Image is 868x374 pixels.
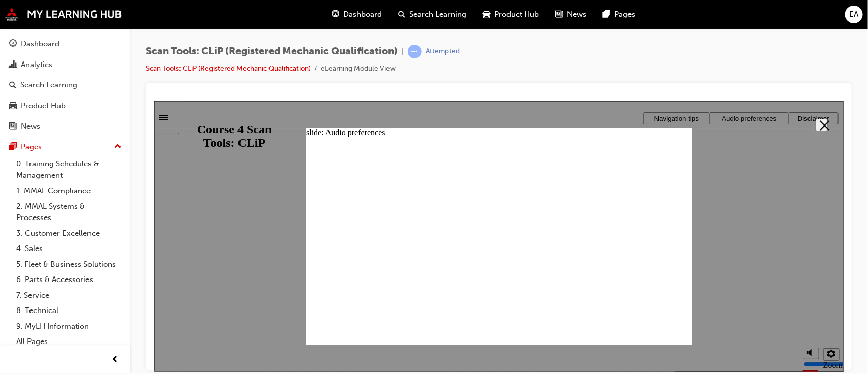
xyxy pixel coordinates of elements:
[4,138,126,157] button: Pages
[603,8,611,21] span: pages-icon
[483,8,491,21] span: car-icon
[4,97,126,115] a: Product Hub
[324,4,391,25] a: guage-iconDashboard
[12,319,126,334] a: 9. MyLH Information
[495,9,540,20] span: Product Hub
[845,6,863,23] button: EA
[595,4,644,25] a: pages-iconPages
[4,35,126,53] a: Dashboard
[146,46,398,57] span: Scan Tools: CLiP (Registered Mechanic Qualification)
[9,60,17,70] span: chart-icon
[662,18,674,30] button: Close
[21,120,40,132] div: News
[391,4,475,25] a: search-iconSearch Learning
[4,55,126,74] a: Analytics
[12,272,126,288] a: 6. Parts & Accessories
[12,303,126,319] a: 8. Technical
[850,9,859,20] span: EA
[21,38,59,50] div: Dashboard
[475,4,548,25] a: car-iconProduct Hub
[4,117,126,136] a: News
[399,8,406,21] span: search-icon
[114,140,122,153] span: up-icon
[9,102,17,111] span: car-icon
[20,79,77,91] div: Search Learning
[615,9,636,20] span: Pages
[21,100,66,112] div: Product Hub
[146,64,311,73] a: Scan Tools: CLiP (Registered Mechanic Qualification)
[548,4,595,25] a: news-iconNews
[410,9,467,20] span: Search Learning
[12,241,126,257] a: 4. Sales
[12,257,126,272] a: 5. Fleet & Business Solutions
[5,8,122,21] img: mmal
[12,183,126,199] a: 1. MMAL Compliance
[4,33,126,138] button: DashboardAnalyticsSearch LearningProduct HubNews
[4,76,126,95] a: Search Learning
[9,40,17,49] span: guage-icon
[332,8,340,21] span: guage-icon
[12,288,126,303] a: 7. Service
[21,59,52,71] div: Analytics
[12,334,126,350] a: All Pages
[9,122,17,131] span: news-icon
[408,45,422,58] span: learningRecordVerb_ATTEMPT-icon
[402,46,404,57] span: |
[556,8,563,21] span: news-icon
[426,47,460,56] div: Attempted
[12,199,126,226] a: 2. MMAL Systems & Processes
[344,9,382,20] span: Dashboard
[9,81,16,90] span: search-icon
[12,156,126,183] a: 0. Training Schedules & Management
[567,9,587,20] span: News
[21,141,42,153] div: Pages
[321,63,396,75] li: eLearning Module View
[12,226,126,241] a: 3. Customer Excellence
[112,354,119,366] span: prev-icon
[9,143,17,152] span: pages-icon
